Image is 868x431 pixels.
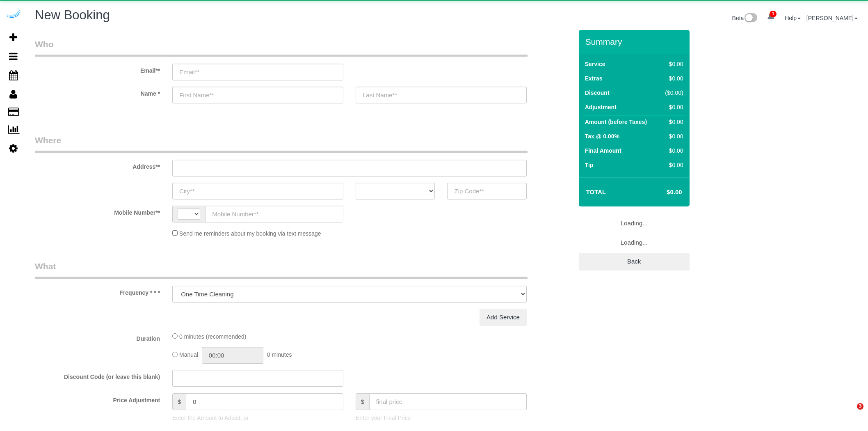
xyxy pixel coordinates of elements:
[29,393,166,404] label: Price Adjustment
[35,38,528,57] legend: Who
[172,393,186,410] span: $
[35,134,528,153] legend: Where
[840,403,860,423] iframe: Intercom live chat
[662,103,683,111] div: $0.00
[172,87,343,103] input: First Name**
[369,393,527,410] input: final price
[172,414,343,422] p: Enter the Amount to Adjust, or
[744,13,757,24] img: New interface
[585,89,610,97] label: Discount
[642,189,682,196] h4: $0.00
[29,206,166,217] label: Mobile Number**
[662,74,683,83] div: $0.00
[662,161,683,169] div: $0.00
[5,8,21,20] img: Automaid Logo
[356,414,527,422] p: Enter your Final Price
[806,15,858,21] a: [PERSON_NAME]
[179,352,198,358] span: Manual
[662,147,683,155] div: $0.00
[356,393,369,410] span: $
[662,118,683,126] div: $0.00
[267,352,292,358] span: 0 minutes
[662,132,683,140] div: $0.00
[29,286,166,297] label: Frequency * * *
[763,8,779,26] a: 1
[770,11,777,17] span: 1
[480,309,527,326] a: Add Service
[586,188,606,195] strong: Total
[585,74,603,83] label: Extras
[585,60,605,68] label: Service
[585,161,594,169] label: Tip
[585,132,619,140] label: Tax @ 0.00%
[585,147,621,155] label: Final Amount
[662,89,683,97] div: ($0.00)
[205,206,343,222] input: Mobile Number**
[857,403,863,410] span: 3
[29,87,166,98] label: Name *
[785,15,801,21] a: Help
[585,103,617,111] label: Adjustment
[29,370,166,381] label: Discount Code (or leave this blank)
[356,87,527,103] input: Last Name**
[29,332,166,343] label: Duration
[662,60,683,68] div: $0.00
[579,253,690,270] a: Back
[585,37,685,46] h3: Summary
[179,333,246,340] span: 0 minutes (recommended)
[35,8,110,22] span: New Booking
[447,183,526,199] input: Zip Code**
[585,118,647,126] label: Amount (before Taxes)
[179,230,321,237] span: Send me reminders about my booking via text message
[35,260,528,279] legend: What
[732,15,758,21] a: Beta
